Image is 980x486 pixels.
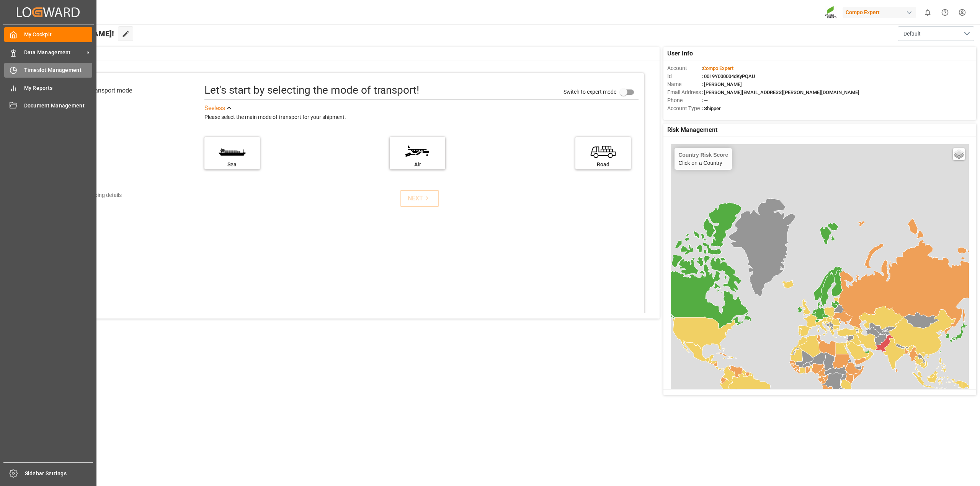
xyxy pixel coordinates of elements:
span: Name [667,80,702,88]
div: Click on a Country [678,152,728,166]
button: NEXT [400,190,439,207]
span: My Reports [24,84,93,92]
span: Switch to expert mode [563,89,616,95]
span: : [PERSON_NAME] [702,81,742,87]
div: Compo Expert [843,7,916,18]
span: Compo Expert [703,65,733,71]
a: My Reports [4,80,92,95]
div: Add shipping details [74,191,122,199]
div: Please select the main mode of transport for your shipment. [204,113,639,122]
span: : 0019Y000004dKyPQAU [702,73,755,79]
h4: Country Risk Score [678,152,728,158]
img: Screenshot%202023-09-29%20at%2010.02.21.png_1712312052.png [825,6,837,19]
button: open menu [898,26,974,41]
button: show 0 new notifications [919,4,936,21]
div: Air [394,161,441,169]
span: Risk Management [667,125,717,135]
a: Layers [953,148,965,160]
span: My Cockpit [24,31,93,39]
span: Data Management [24,49,85,57]
span: Account Type [667,104,702,112]
span: : Shipper [702,106,721,111]
span: Email Address [667,88,702,96]
a: Timeslot Management [4,63,92,78]
span: : [702,65,733,71]
div: Select transport mode [73,86,132,95]
a: My Cockpit [4,27,92,42]
div: NEXT [408,194,431,203]
button: Compo Expert [843,5,919,20]
div: Road [579,161,627,169]
button: Help Center [936,4,954,21]
div: See less [204,104,225,113]
span: : [PERSON_NAME][EMAIL_ADDRESS][PERSON_NAME][DOMAIN_NAME] [702,89,859,95]
div: Sea [208,161,256,169]
span: Account [667,64,702,72]
span: Sidebar Settings [25,470,93,478]
span: Timeslot Management [24,66,93,74]
a: Document Management [4,98,92,113]
span: Default [903,30,921,38]
span: User Info [667,49,693,58]
span: Phone [667,96,702,104]
span: Document Management [24,102,93,110]
div: Let's start by selecting the mode of transport! [204,82,419,98]
span: : — [702,98,708,103]
span: Id [667,72,702,80]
